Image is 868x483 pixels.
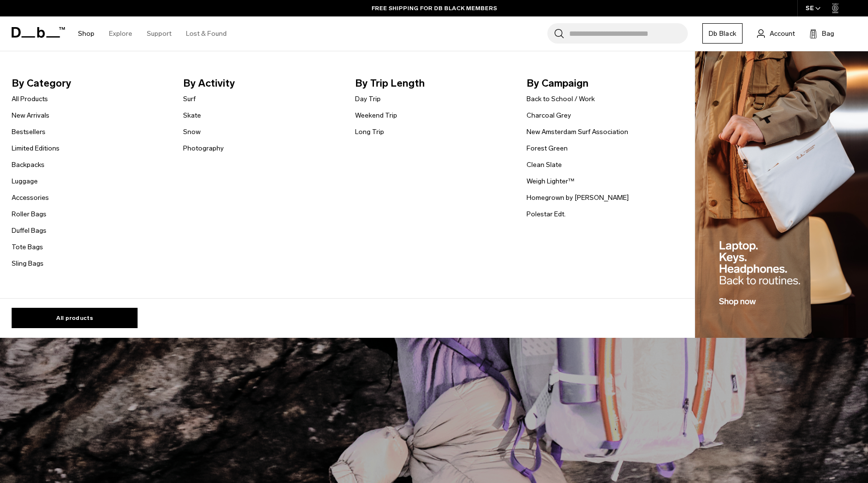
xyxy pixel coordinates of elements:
[12,75,168,91] span: By Category
[527,176,574,186] a: Weigh Lighter™
[695,51,868,338] img: Db
[355,127,384,137] a: Long Trip
[183,127,201,137] a: Snow
[12,127,46,137] a: Bestsellers
[183,94,196,104] a: Surf
[186,16,227,51] a: Lost & Found
[527,209,566,219] a: Polestar Edt.
[12,258,44,269] a: Sling Bags
[355,94,381,104] a: Day Trip
[12,308,138,328] a: All products
[12,160,45,170] a: Backpacks
[809,28,834,39] button: Bag
[527,110,571,121] a: Charcoal Grey
[527,143,568,153] a: Forest Green
[527,75,682,91] span: By Campaign
[12,143,60,153] a: Limited Editions
[527,127,628,137] a: New Amsterdam Surf Association
[12,110,49,121] a: New Arrivals
[822,29,834,39] span: Bag
[12,176,38,186] a: Luggage
[12,209,46,219] a: Roller Bags
[527,160,562,170] a: Clean Slate
[183,143,224,153] a: Photography
[147,16,171,51] a: Support
[12,193,49,203] a: Accessories
[183,110,201,121] a: Skate
[702,23,743,44] a: Db Black
[12,226,46,236] a: Duffel Bags
[355,75,511,91] span: By Trip Length
[757,28,795,39] a: Account
[372,4,497,13] a: FREE SHIPPING FOR DB BLACK MEMBERS
[527,94,595,104] a: Back to School / Work
[527,193,629,203] a: Homegrown by [PERSON_NAME]
[71,16,234,51] nav: Main Navigation
[355,110,397,121] a: Weekend Trip
[12,242,43,252] a: Tote Bags
[183,75,339,91] span: By Activity
[12,94,48,104] a: All Products
[109,16,132,51] a: Explore
[770,29,795,39] span: Account
[78,16,94,51] a: Shop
